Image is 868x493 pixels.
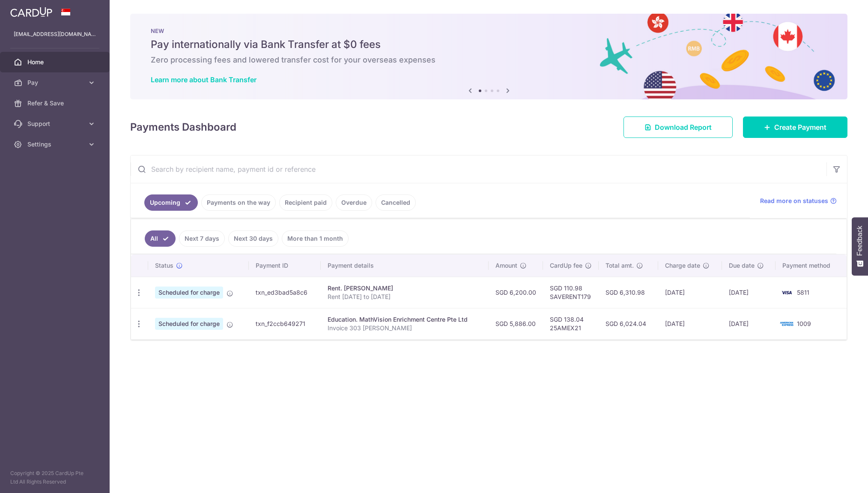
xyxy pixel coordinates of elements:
[658,277,722,308] td: [DATE]
[27,99,84,108] span: Refer & Save
[778,319,795,329] img: Bank Card
[131,155,826,183] input: Search by recipient name, payment id or reference
[599,277,658,308] td: SGD 6,310.98
[14,30,96,39] p: [EMAIL_ADDRESS][DOMAIN_NAME]
[543,308,599,339] td: SGD 138.04 25AMEX21
[249,308,320,339] td: txn_f2ccb649271
[321,254,489,277] th: Payment details
[852,217,868,275] button: Feedback - Show survey
[729,261,755,270] span: Due date
[151,27,827,34] p: NEW
[623,117,733,138] a: Download Report
[155,287,223,299] span: Scheduled for charge
[776,254,847,277] th: Payment method
[722,277,776,308] td: [DATE]
[743,117,847,138] a: Create Payment
[658,308,722,339] td: [DATE]
[279,194,332,211] a: Recipient paid
[599,308,658,339] td: SGD 6,024.04
[760,197,828,205] span: Read more on statuses
[228,230,278,247] a: Next 30 days
[282,230,349,247] a: More than 1 month
[151,55,827,65] h6: Zero processing fees and lowered transfer cost for your overseas expenses
[856,226,864,256] span: Feedback
[27,140,84,149] span: Settings
[144,194,198,211] a: Upcoming
[155,261,173,270] span: Status
[543,277,599,308] td: SGD 110.98 SAVERENT179
[328,293,482,301] p: Rent [DATE] to [DATE]
[155,318,223,330] span: Scheduled for charge
[797,289,809,296] span: 5811
[249,277,320,308] td: txn_ed3bad5a8c6
[376,194,416,211] a: Cancelled
[145,230,176,247] a: All
[495,261,517,270] span: Amount
[27,58,84,66] span: Home
[655,122,712,132] span: Download Report
[328,284,482,293] div: Rent. [PERSON_NAME]
[489,277,543,308] td: SGD 6,200.00
[550,261,582,270] span: CardUp fee
[760,197,837,205] a: Read more on statuses
[774,122,826,132] span: Create Payment
[27,120,84,128] span: Support
[665,261,700,270] span: Charge date
[179,230,225,247] a: Next 7 days
[489,308,543,339] td: SGD 5,886.00
[151,75,257,84] a: Learn more about Bank Transfer
[328,315,482,324] div: Education. MathVision Enrichment Centre Pte Ltd
[606,261,634,270] span: Total amt.
[130,14,847,99] img: Bank transfer banner
[778,287,795,298] img: Bank Card
[722,308,776,339] td: [DATE]
[336,194,372,211] a: Overdue
[10,7,52,17] img: CardUp
[151,38,827,51] h5: Pay internationally via Bank Transfer at $0 fees
[249,254,320,277] th: Payment ID
[797,320,811,327] span: 1009
[27,78,84,87] span: Pay
[201,194,276,211] a: Payments on the way
[130,120,236,135] h4: Payments Dashboard
[328,324,482,332] p: Invoice 303 [PERSON_NAME]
